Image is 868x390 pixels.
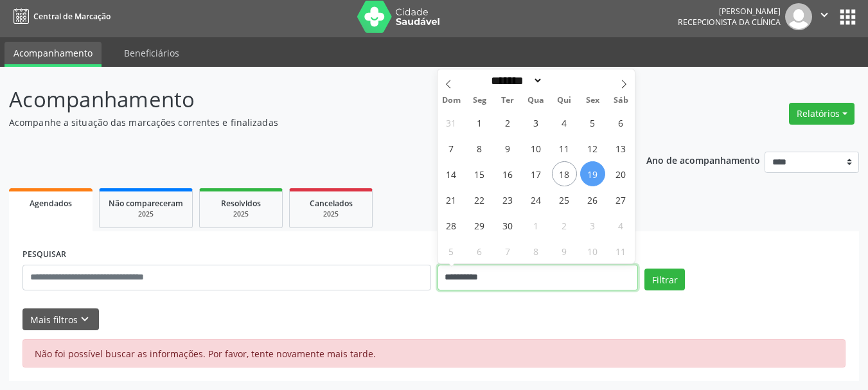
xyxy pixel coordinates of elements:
[439,110,464,135] span: Agosto 31, 2025
[524,213,549,238] span: Outubro 1, 2025
[467,187,492,212] span: Setembro 22, 2025
[22,339,846,368] div: Não foi possível buscar as informações. Por favor, tente novamente mais tarde.
[495,110,520,135] span: Setembro 2, 2025
[495,213,520,238] span: Setembro 30, 2025
[678,17,781,28] span: Recepcionista da clínica
[495,136,520,161] span: Setembro 9, 2025
[467,213,492,238] span: Setembro 29, 2025
[817,8,831,22] i: 
[552,110,577,135] span: Setembro 4, 2025
[439,238,464,263] span: Outubro 5, 2025
[4,42,102,67] a: Acompanhamento
[109,209,183,219] div: 2025
[78,312,92,326] i: keyboard_arrow_down
[310,198,353,209] span: Cancelados
[607,96,635,105] span: Sáb
[30,198,72,209] span: Agendados
[109,198,183,209] span: Não compareceram
[578,96,607,105] span: Sex
[439,136,464,161] span: Setembro 7, 2025
[9,84,604,116] p: Acompanhamento
[115,42,188,64] a: Beneficiários
[495,187,520,212] span: Setembro 23, 2025
[522,96,550,105] span: Qua
[580,136,605,161] span: Setembro 12, 2025
[608,161,633,186] span: Setembro 20, 2025
[552,213,577,238] span: Outubro 2, 2025
[524,187,549,212] span: Setembro 24, 2025
[644,269,685,290] button: Filtrar
[467,136,492,161] span: Setembro 8, 2025
[550,96,578,105] span: Qui
[608,110,633,135] span: Setembro 6, 2025
[837,6,859,28] button: apps
[789,103,855,125] button: Relatórios
[439,161,464,186] span: Setembro 14, 2025
[495,238,520,263] span: Outubro 7, 2025
[580,110,605,135] span: Setembro 5, 2025
[543,74,585,87] input: Year
[467,110,492,135] span: Setembro 1, 2025
[22,245,66,265] label: PESQUISAR
[646,152,760,168] p: Ano de acompanhamento
[22,308,99,331] button: Mais filtroskeyboard_arrow_down
[552,136,577,161] span: Setembro 11, 2025
[580,238,605,263] span: Outubro 10, 2025
[438,96,466,105] span: Dom
[552,161,577,186] span: Setembro 18, 2025
[608,136,633,161] span: Setembro 13, 2025
[467,238,492,263] span: Outubro 6, 2025
[209,209,273,219] div: 2025
[608,213,633,238] span: Outubro 4, 2025
[524,110,549,135] span: Setembro 3, 2025
[580,213,605,238] span: Outubro 3, 2025
[495,161,520,186] span: Setembro 16, 2025
[9,6,111,27] a: Central de Marcação
[33,11,111,22] span: Central de Marcação
[493,96,522,105] span: Ter
[580,161,605,186] span: Setembro 19, 2025
[552,187,577,212] span: Setembro 25, 2025
[9,116,604,129] p: Acompanhe a situação das marcações correntes e finalizadas
[299,209,363,219] div: 2025
[678,6,781,17] div: [PERSON_NAME]
[221,198,261,209] span: Resolvidos
[524,238,549,263] span: Outubro 8, 2025
[812,3,837,30] button: 
[524,161,549,186] span: Setembro 17, 2025
[608,238,633,263] span: Outubro 11, 2025
[785,3,812,30] img: img
[608,187,633,212] span: Setembro 27, 2025
[580,187,605,212] span: Setembro 26, 2025
[439,187,464,212] span: Setembro 21, 2025
[524,136,549,161] span: Setembro 10, 2025
[465,96,493,105] span: Seg
[552,238,577,263] span: Outubro 9, 2025
[487,74,544,87] select: Month
[439,213,464,238] span: Setembro 28, 2025
[467,161,492,186] span: Setembro 15, 2025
